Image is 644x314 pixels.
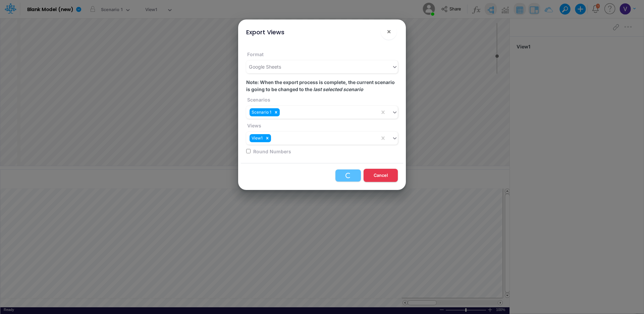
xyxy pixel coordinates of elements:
[246,79,395,92] strong: Note: When the export process is complete, the current scenario is going to be changed to the
[246,51,264,58] label: Format
[249,63,281,70] div: Google Sheets
[246,122,261,129] label: Views
[252,148,291,155] label: Round Numbers
[250,134,264,142] div: View1
[246,96,270,103] label: Scenarios
[381,24,397,40] button: Close
[250,108,272,116] div: Scenario 1
[246,28,284,37] div: Export Views
[387,27,391,35] span: ×
[313,86,363,92] em: last selected scenario
[364,169,398,182] button: Cancel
